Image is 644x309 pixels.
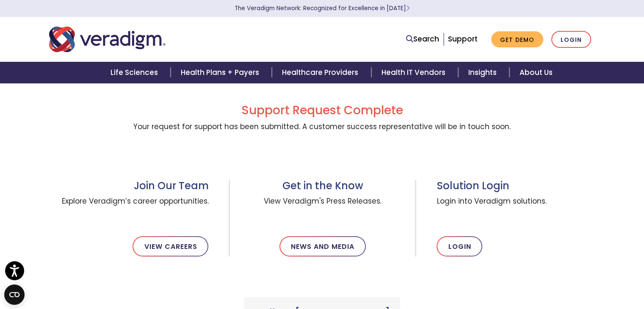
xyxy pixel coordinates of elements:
[437,180,595,192] h3: Solution Login
[475,267,634,299] iframe: Drift Chat Widget
[133,121,511,132] span: Your request for support has been submitted. A customer success representative will be in touch s...
[49,103,595,118] h2: Support Request Complete
[279,236,366,257] a: News and Media
[437,236,482,257] a: Login
[250,180,395,192] h3: Get in the Know
[491,31,543,48] a: Get Demo
[448,34,478,44] a: Support
[49,25,166,53] img: Veradigm logo
[100,62,171,83] a: Life Sciences
[551,31,591,48] a: Login
[458,62,509,83] a: Insights
[406,4,410,12] span: Learn More
[49,192,209,223] span: Explore Veradigm’s career opportunities.
[371,62,458,83] a: Health IT Vendors
[49,180,209,192] h3: Join Our Team
[250,192,395,223] span: View Veradigm's Press Releases.
[272,62,371,83] a: Healthcare Providers
[235,4,410,12] a: The Veradigm Network: Recognized for Excellence in [DATE]Learn More
[509,62,563,83] a: About Us
[4,284,25,305] button: Open CMP widget
[406,33,439,45] a: Search
[437,192,595,223] span: Login into Veradigm solutions.
[133,236,208,257] a: View Careers
[171,62,272,83] a: Health Plans + Payers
